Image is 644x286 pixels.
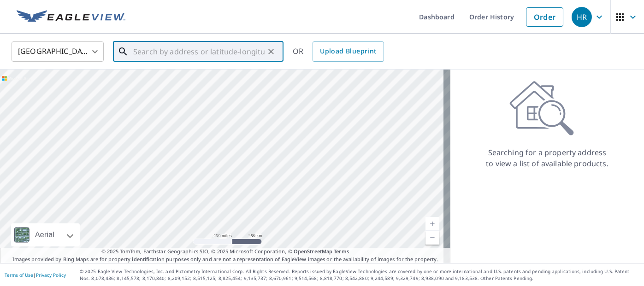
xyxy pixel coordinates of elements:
a: OpenStreetMap [294,248,332,255]
p: © 2025 Eagle View Technologies, Inc. and Pictometry International Corp. All Rights Reserved. Repo... [80,268,639,282]
a: Terms [334,248,349,255]
a: Order [526,7,563,27]
div: OR [293,41,384,62]
a: Privacy Policy [36,272,66,278]
a: Current Level 5, Zoom In [425,217,439,231]
button: Clear [265,45,278,58]
div: Aerial [11,223,80,246]
p: Searching for a property address to view a list of available products. [485,147,609,169]
div: Aerial [32,223,57,246]
a: Upload Blueprint [313,41,384,62]
a: Current Level 5, Zoom Out [425,231,439,245]
input: Search by address or latitude-longitude [133,39,265,64]
p: | [5,272,66,278]
div: [GEOGRAPHIC_DATA] [12,39,104,64]
div: HR [572,7,592,27]
span: © 2025 TomTom, Earthstar Geographics SIO, © 2025 Microsoft Corporation, © [101,248,349,256]
a: Terms of Use [5,272,33,278]
img: EV Logo [17,10,125,24]
span: Upload Blueprint [320,46,376,57]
